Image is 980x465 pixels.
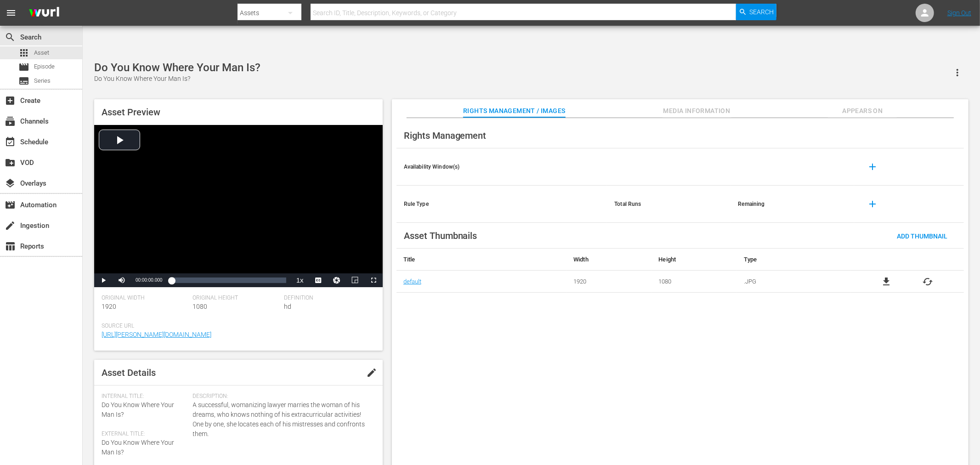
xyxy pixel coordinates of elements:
th: Width [566,249,651,271]
img: ans4CAIJ8jUAAAAAAAAAAAAAAAAAAAAAAAAgQb4GAAAAAAAAAAAAAAAAAAAAAAAAJMjXAAAAAAAAAAAAAAAAAAAAAAAAgAT5G... [22,2,66,24]
button: Jump To Time [328,273,346,287]
th: Remaining [731,186,855,223]
span: Overlays [5,178,16,189]
button: Fullscreen [364,273,383,287]
span: Asset [34,48,49,57]
span: add [867,198,878,210]
span: Automation [5,199,16,210]
button: Captions [309,273,328,287]
button: edit [361,362,383,384]
div: Do You Know Where Your Man Is? [94,74,261,84]
span: Episode [34,62,55,71]
span: A successful, womanizing lawyer marries the woman of his dreams, who knows nothing of his extracu... [193,400,371,439]
span: Asset [18,47,29,58]
span: Rights Management [404,130,487,141]
span: Rights Management / Images [463,105,565,117]
span: Asset Thumbnails [404,230,477,241]
div: Do You Know Where Your Man Is? [94,61,261,74]
div: Progress Bar [171,278,286,283]
span: Reports [5,241,16,252]
a: file_download [881,276,892,287]
span: Schedule [5,136,16,147]
span: Appears On [828,105,897,117]
button: Picture-in-Picture [346,273,364,287]
span: Original Width [102,295,188,302]
span: edit [366,367,377,378]
span: Media Information [663,105,731,117]
span: VOD [5,157,16,168]
span: Internal Title: [102,393,188,400]
th: Title [397,249,567,271]
td: .JPG [737,271,850,293]
a: [URL][PERSON_NAME][DOMAIN_NAME] [102,331,211,338]
th: Type [737,249,850,271]
span: menu [6,7,17,18]
td: 1080 [652,271,737,293]
span: Asset Preview [102,107,160,118]
td: 1920 [566,271,651,293]
th: Availability Window(s) [397,148,607,186]
span: 1920 [102,303,116,310]
span: Search [750,4,774,20]
span: Add Thumbnail [889,232,955,240]
span: hd [284,303,291,310]
span: 1080 [193,303,208,310]
button: add [861,156,884,178]
span: Channels [5,116,16,127]
span: Series [18,75,29,86]
span: Search [5,32,16,43]
span: Asset Details [102,367,156,378]
span: Episode [18,62,29,73]
div: Video Player [94,125,383,287]
th: Rule Type [397,186,607,223]
span: Description: [193,393,371,400]
button: Mute [113,273,131,287]
a: default [403,278,421,285]
span: Source Url [102,323,371,330]
span: Do You Know Where Your Man Is? [102,439,174,456]
span: Ingestion [5,220,16,231]
span: add [867,161,878,172]
span: Create [5,95,16,106]
span: Do You Know Where Your Man Is? [102,401,174,418]
a: Sign Out [947,9,971,17]
button: Add Thumbnail [889,227,955,244]
span: 00:00:00.000 [136,278,162,283]
button: Playback Rate [291,273,309,287]
button: Play [94,273,113,287]
th: Total Runs [607,186,731,223]
th: Height [652,249,737,271]
button: add [861,193,884,215]
button: cached [923,276,934,287]
span: Original Height [193,295,280,302]
span: Definition [284,295,371,302]
button: Search [736,4,776,20]
span: External Title: [102,431,188,438]
span: Series [34,76,51,85]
